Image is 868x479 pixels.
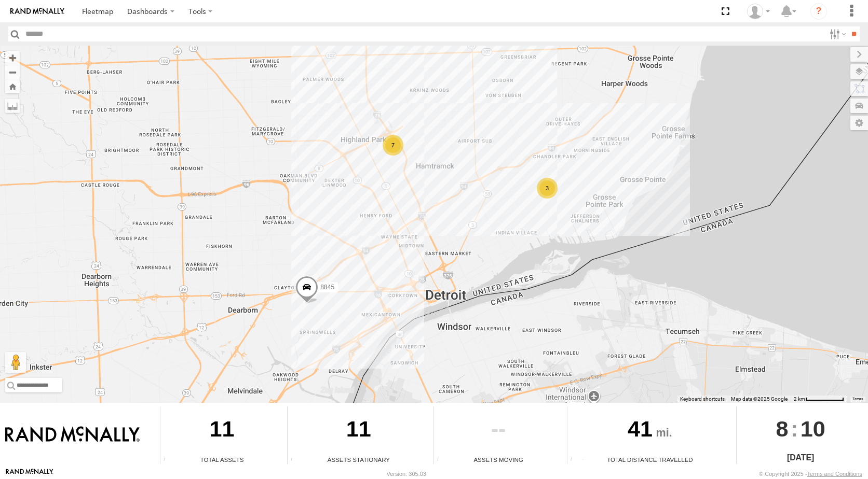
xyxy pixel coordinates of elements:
label: Search Filter Options [825,26,848,41]
span: 8 [776,406,789,451]
div: Total Assets [160,455,283,464]
img: rand-logo.svg [10,8,64,15]
div: © Copyright 2025 - [759,471,862,477]
span: 2 km [794,396,805,402]
span: 10 [801,406,825,451]
a: Visit our Website [6,469,53,479]
label: Measure [5,98,20,113]
div: 3 [537,178,558,199]
div: Total number of assets current stationary. [288,456,303,464]
div: Assets Moving [434,455,563,464]
button: Zoom in [5,51,20,65]
i: ? [810,3,827,20]
span: Map data ©2025 Google [731,396,788,402]
button: Keyboard shortcuts [680,396,725,403]
div: 11 [160,406,283,455]
div: Total number of Enabled Assets [160,456,176,464]
button: Drag Pegman onto the map to open Street View [5,352,26,373]
div: Assets Stationary [288,455,430,464]
a: Terms [852,397,863,401]
button: Zoom Home [5,79,20,93]
div: Total number of assets current in transit. [434,456,450,464]
div: Valeo Dash [743,4,774,19]
button: Map Scale: 2 km per 71 pixels [791,396,847,403]
img: Rand McNally [5,426,140,444]
span: 8845 [320,284,334,291]
button: Zoom out [5,65,20,79]
div: 7 [383,135,403,156]
div: 41 [567,406,733,455]
a: Terms and Conditions [807,471,862,477]
div: : [737,406,864,451]
label: Map Settings [850,116,868,130]
div: [DATE] [737,452,864,464]
div: Version: 305.03 [387,471,426,477]
div: 11 [288,406,430,455]
div: Total Distance Travelled [567,455,733,464]
div: Total distance travelled by all assets within specified date range and applied filters [567,456,583,464]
